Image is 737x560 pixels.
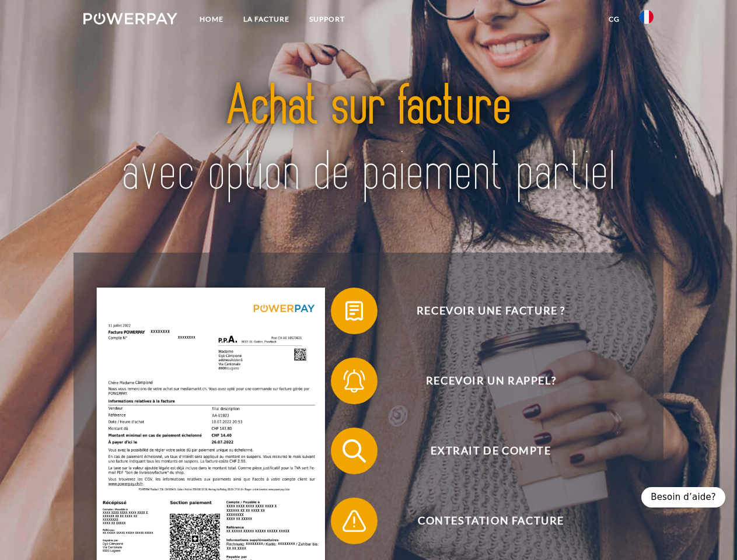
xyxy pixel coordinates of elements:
button: Recevoir un rappel? [331,358,634,404]
img: qb_warning.svg [340,506,369,535]
img: qb_bill.svg [340,296,369,325]
div: Besoin d’aide? [641,487,725,508]
a: Support [299,9,355,30]
span: Recevoir une facture ? [348,288,634,334]
button: Contestation Facture [331,498,634,544]
img: fr [640,10,654,24]
button: Extrait de compte [331,428,634,474]
span: Recevoir un rappel? [348,358,634,404]
img: qb_bell.svg [340,366,369,395]
a: LA FACTURE [233,9,299,30]
span: Contestation Facture [348,498,634,544]
img: logo-powerpay-white.svg [83,13,177,24]
img: qb_search.svg [340,436,369,466]
button: Recevoir une facture ? [331,288,634,334]
span: Extrait de compte [348,428,634,474]
img: title-powerpay_fr.svg [111,56,626,223]
a: Home [190,9,233,30]
a: CG [599,9,630,30]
